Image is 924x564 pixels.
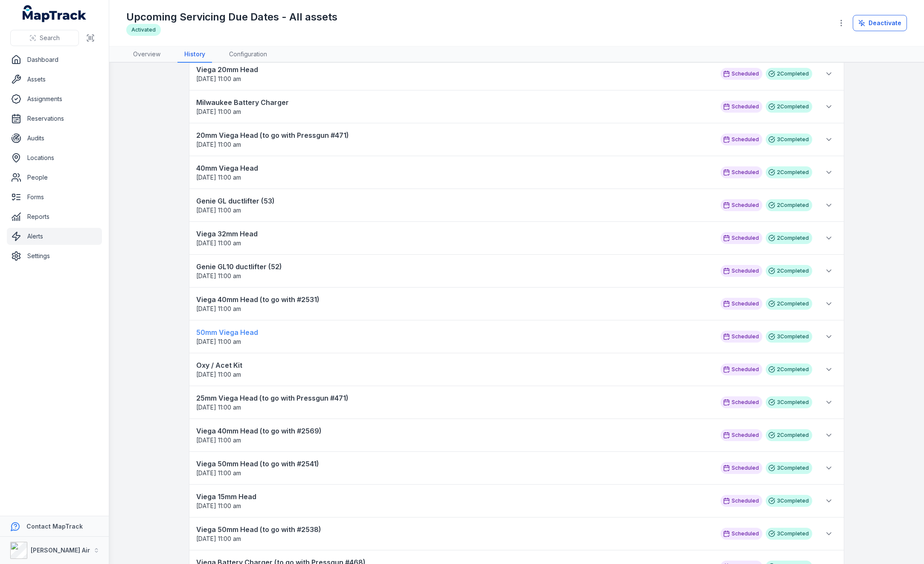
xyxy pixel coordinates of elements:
[177,47,212,63] a: History
[7,51,102,68] a: Dashboard
[196,535,241,542] span: [DATE] 11:00 am
[721,429,762,441] div: Scheduled
[196,469,241,477] time: 23/08/2025, 11:00:00 am
[7,71,102,88] a: Assets
[721,495,762,507] div: Scheduled
[196,163,712,182] a: 40mm Viega Head[DATE] 11:00 am
[7,130,102,147] a: Audits
[196,64,712,83] a: Viega 20mm Head[DATE] 11:00 am
[7,90,102,108] a: Assignments
[7,228,102,245] a: Alerts
[7,149,102,166] a: Locations
[196,469,241,477] span: [DATE] 11:00 am
[196,426,712,436] strong: Viega 40mm Head (to go with #2569)
[196,75,241,82] time: 23/08/2025, 11:00:00 am
[766,232,812,244] div: 2 Completed
[721,265,762,277] div: Scheduled
[126,47,167,63] a: Overview
[721,134,762,145] div: Scheduled
[196,97,712,108] strong: Milwaukee Battery Charger
[196,360,712,370] strong: Oxy / Acet Kit
[721,363,762,375] div: Scheduled
[766,331,812,343] div: 3 Completed
[721,166,762,178] div: Scheduled
[766,298,812,310] div: 2 Completed
[196,75,241,82] span: [DATE] 11:00 am
[196,229,712,239] strong: Viega 32mm Head
[196,436,241,444] time: 23/08/2025, 11:00:00 am
[196,64,712,75] strong: Viega 20mm Head
[721,331,762,343] div: Scheduled
[721,298,762,310] div: Scheduled
[196,305,241,312] span: [DATE] 11:00 am
[196,502,241,509] span: [DATE] 11:00 am
[196,524,712,535] strong: Viega 50mm Head (to go with #2538)
[766,495,812,507] div: 3 Completed
[196,262,712,272] strong: Genie GL10 ductlifter (52)
[196,174,241,181] time: 23/08/2025, 11:00:00 am
[196,491,712,510] a: Viega 15mm Head[DATE] 11:00 am
[196,436,241,444] span: [DATE] 11:00 am
[196,404,241,411] span: [DATE] 11:00 am
[766,68,812,80] div: 2 Completed
[196,426,712,445] a: Viega 40mm Head (to go with #2569)[DATE] 11:00 am
[196,141,241,148] span: [DATE] 11:00 am
[766,265,812,277] div: 2 Completed
[196,459,712,477] a: Viega 50mm Head (to go with #2541)[DATE] 11:00 am
[721,528,762,540] div: Scheduled
[196,338,241,345] span: [DATE] 11:00 am
[196,371,241,378] span: [DATE] 11:00 am
[10,30,79,46] button: Search
[31,547,90,554] strong: [PERSON_NAME] Air
[721,101,762,113] div: Scheduled
[7,189,102,206] a: Forms
[721,68,762,80] div: Scheduled
[196,108,241,115] span: [DATE] 11:00 am
[196,305,241,312] time: 23/08/2025, 11:00:00 am
[23,5,87,22] a: MapTrack
[7,247,102,265] a: Settings
[766,101,812,113] div: 2 Completed
[766,528,812,540] div: 3 Completed
[721,232,762,244] div: Scheduled
[7,208,102,225] a: Reports
[196,294,712,305] strong: Viega 40mm Head (to go with #2531)
[7,169,102,186] a: People
[196,393,712,403] strong: 25mm Viega Head (to go with Pressgun #471)
[196,174,241,181] span: [DATE] 11:00 am
[40,34,60,42] span: Search
[196,97,712,116] a: Milwaukee Battery Charger[DATE] 11:00 am
[721,396,762,408] div: Scheduled
[766,199,812,211] div: 2 Completed
[766,166,812,178] div: 2 Completed
[196,371,241,378] time: 23/08/2025, 11:00:00 am
[196,272,241,279] time: 23/08/2025, 11:00:00 am
[196,206,241,214] time: 23/08/2025, 11:00:00 am
[126,10,337,24] h1: Upcoming Servicing Due Dates - All assets
[196,360,712,379] a: Oxy / Acet Kit[DATE] 11:00 am
[196,130,712,140] strong: 20mm Viega Head (to go with Pressgun #471)
[196,393,712,412] a: 25mm Viega Head (to go with Pressgun #471)[DATE] 11:00 am
[766,134,812,145] div: 3 Completed
[196,206,241,214] span: [DATE] 11:00 am
[222,47,274,63] a: Configuration
[196,262,712,280] a: Genie GL10 ductlifter (52)[DATE] 11:00 am
[196,338,241,345] time: 23/08/2025, 11:00:00 am
[196,229,712,247] a: Viega 32mm Head[DATE] 11:00 am
[7,110,102,127] a: Reservations
[196,239,241,247] time: 23/08/2025, 11:00:00 am
[196,524,712,543] a: Viega 50mm Head (to go with #2538)[DATE] 11:00 am
[196,196,712,215] a: Genie GL ductlifter (53)[DATE] 11:00 am
[766,396,812,408] div: 3 Completed
[196,163,712,173] strong: 40mm Viega Head
[766,462,812,474] div: 3 Completed
[721,462,762,474] div: Scheduled
[196,141,241,148] time: 23/08/2025, 11:00:00 am
[766,429,812,441] div: 2 Completed
[196,459,712,469] strong: Viega 50mm Head (to go with #2541)
[196,130,712,149] a: 20mm Viega Head (to go with Pressgun #471)[DATE] 11:00 am
[26,523,83,530] strong: Contact MapTrack
[196,502,241,509] time: 23/08/2025, 11:00:00 am
[196,404,241,411] time: 23/08/2025, 11:00:00 am
[196,491,712,502] strong: Viega 15mm Head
